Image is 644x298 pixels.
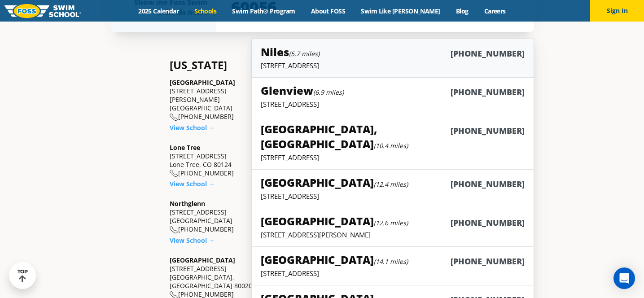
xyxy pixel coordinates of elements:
p: [STREET_ADDRESS][PERSON_NAME] [261,230,524,239]
a: Swim Path® Program [224,7,303,15]
h6: [PHONE_NUMBER] [451,217,525,228]
h6: [PHONE_NUMBER] [451,125,525,151]
a: About FOSS [303,7,353,15]
h5: [GEOGRAPHIC_DATA] [261,175,408,190]
p: [STREET_ADDRESS] [261,192,524,201]
small: (12.6 miles) [374,219,408,227]
h6: [PHONE_NUMBER] [451,179,525,190]
a: Careers [476,7,513,15]
a: Niles(5.7 miles)[PHONE_NUMBER][STREET_ADDRESS] [251,39,534,78]
img: FOSS Swim School Logo [4,4,81,18]
h5: [GEOGRAPHIC_DATA], [GEOGRAPHIC_DATA] [261,122,450,151]
a: [GEOGRAPHIC_DATA](12.4 miles)[PHONE_NUMBER][STREET_ADDRESS] [251,169,534,208]
a: 2025 Calendar [131,7,187,15]
h6: [PHONE_NUMBER] [451,256,525,267]
a: Glenview(6.9 miles)[PHONE_NUMBER][STREET_ADDRESS] [251,77,534,116]
p: [STREET_ADDRESS] [261,269,524,278]
small: (12.4 miles) [374,180,408,188]
a: Blog [448,7,476,15]
p: [STREET_ADDRESS] [261,153,524,162]
small: (5.7 miles) [289,49,320,58]
div: TOP [18,269,28,283]
h5: [GEOGRAPHIC_DATA] [261,214,408,228]
a: Schools [187,7,224,15]
div: Open Intercom Messenger [613,267,635,289]
h5: [GEOGRAPHIC_DATA] [261,252,408,267]
p: [STREET_ADDRESS] [261,61,524,70]
a: Swim Like [PERSON_NAME] [353,7,448,15]
h6: [PHONE_NUMBER] [451,48,525,59]
a: [GEOGRAPHIC_DATA], [GEOGRAPHIC_DATA](10.4 miles)[PHONE_NUMBER][STREET_ADDRESS] [251,116,534,170]
h5: Niles [261,44,320,59]
small: (14.1 miles) [374,257,408,266]
a: [GEOGRAPHIC_DATA](14.1 miles)[PHONE_NUMBER][STREET_ADDRESS] [251,246,534,285]
small: (10.4 miles) [374,141,408,150]
a: [GEOGRAPHIC_DATA](12.6 miles)[PHONE_NUMBER][STREET_ADDRESS][PERSON_NAME] [251,208,534,247]
small: (6.9 miles) [313,88,344,96]
h6: [PHONE_NUMBER] [451,87,525,98]
h5: Glenview [261,83,344,98]
p: [STREET_ADDRESS] [261,100,524,109]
